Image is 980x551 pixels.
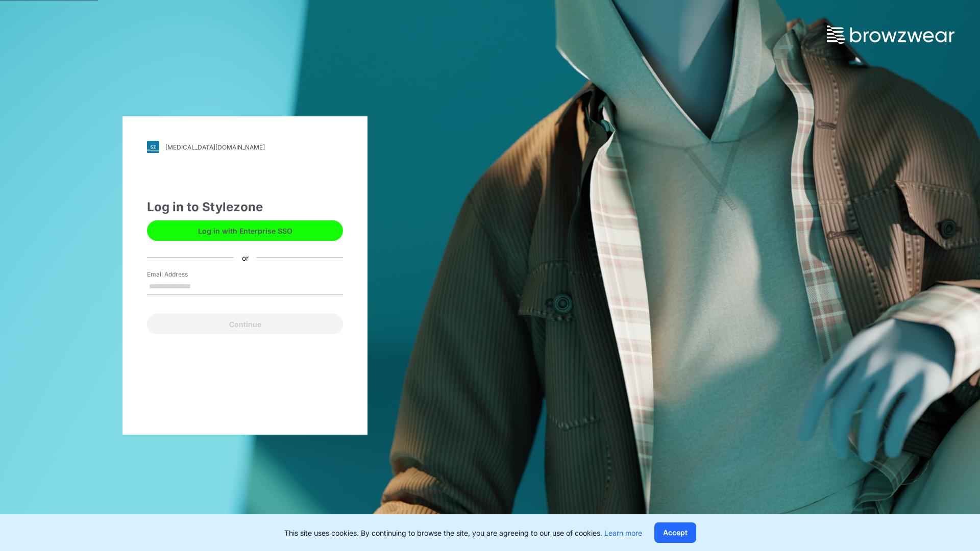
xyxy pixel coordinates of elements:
[827,26,954,44] img: browzwear-logo.73288ffb.svg
[147,141,159,153] img: svg+xml;base64,PHN2ZyB3aWR0aD0iMjgiIGhlaWdodD0iMjgiIHZpZXdCb3g9IjAgMCAyOCAyOCIgZmlsbD0ibm9uZSIgeG...
[147,141,343,153] a: [MEDICAL_DATA][DOMAIN_NAME]
[147,198,343,216] div: Log in to Stylezone
[654,522,696,543] button: Accept
[147,270,218,279] label: Email Address
[165,143,265,151] div: [MEDICAL_DATA][DOMAIN_NAME]
[147,220,343,241] button: Log in with Enterprise SSO
[604,529,642,537] a: Learn more
[234,252,257,263] div: or
[284,528,642,538] p: This site uses cookies. By continuing to browse the site, you are agreeing to our use of cookies.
